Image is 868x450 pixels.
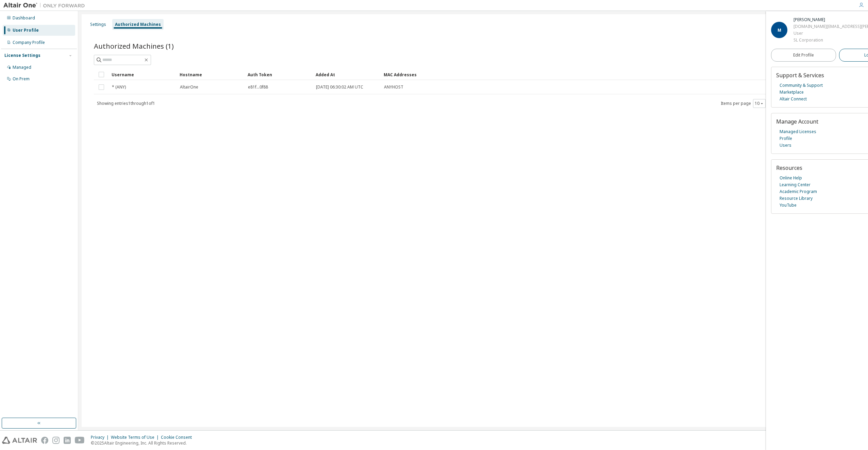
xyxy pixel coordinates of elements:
[780,128,816,135] a: Managed Licenses
[780,135,792,142] a: Profile
[180,84,198,90] span: AltairOne
[13,65,31,70] div: Managed
[13,40,45,45] div: Company Profile
[111,435,161,440] div: Website Terms of Use
[780,82,823,89] a: Community & Support
[115,22,161,27] div: Authorized Machines
[780,202,797,209] a: YouTube
[3,2,88,9] img: Altair One
[780,175,802,181] a: Online Help
[13,76,30,82] div: On Prem
[793,52,814,58] span: Edit Profile
[94,41,174,51] span: Authorized Machines (1)
[776,164,802,172] span: Resources
[771,49,836,62] a: Edit Profile
[180,69,242,80] div: Hostname
[778,27,781,33] span: M
[316,84,363,90] span: [DATE] 06:30:02 AM UTC
[97,100,155,106] span: Showing entries 1 through 1 of 1
[780,195,813,202] a: Resource Library
[91,435,111,440] div: Privacy
[2,437,37,444] img: altair_logo.svg
[112,84,126,90] span: * (ANY)
[161,435,196,440] div: Cookie Consent
[4,53,40,58] div: License Settings
[780,142,791,149] a: Users
[755,101,764,106] button: 10
[384,84,403,90] span: ANYHOST
[64,437,71,444] img: linkedin.svg
[721,99,766,108] span: Items per page
[248,69,310,80] div: Auth Token
[780,181,811,188] a: Learning Center
[384,69,781,80] div: MAC Addresses
[780,89,804,96] a: Marketplace
[13,28,39,33] div: User Profile
[776,71,824,79] span: Support & Services
[780,96,807,102] a: Altair Connect
[52,437,60,444] img: instagram.svg
[316,69,378,80] div: Added At
[780,188,817,195] a: Academic Program
[248,84,268,90] span: e81f...0f88
[776,118,818,125] span: Manage Account
[41,437,48,444] img: facebook.svg
[13,15,35,21] div: Dashboard
[91,440,196,446] p: © 2025 Altair Engineering, Inc. All Rights Reserved.
[90,22,106,27] div: Settings
[112,69,174,80] div: Username
[75,437,85,444] img: youtube.svg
